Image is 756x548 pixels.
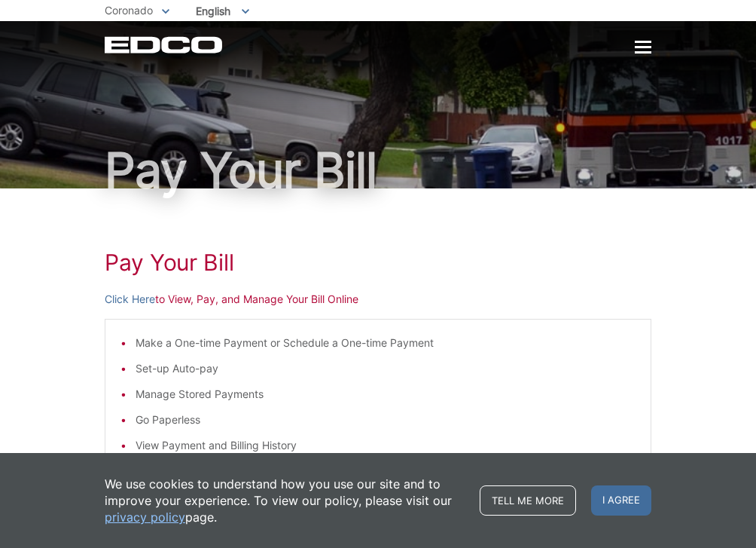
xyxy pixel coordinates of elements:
[136,335,636,351] li: Make a One-time Payment or Schedule a One-time Payment
[105,291,651,308] p: to View, Pay, and Manage Your Bill Online
[105,146,651,194] h1: Pay Your Bill
[136,437,636,454] li: View Payment and Billing History
[136,412,636,428] li: Go Paperless
[105,4,153,17] span: Coronado
[105,476,465,525] p: We use cookies to understand how you use our site and to improve your experience. To view our pol...
[105,291,155,308] a: Click Here
[105,249,651,276] h1: Pay Your Bill
[480,485,576,516] a: Tell me more
[136,360,636,377] li: Set-up Auto-pay
[136,386,636,403] li: Manage Stored Payments
[105,509,185,525] a: privacy policy
[591,485,651,516] span: I agree
[105,36,224,54] a: EDCD logo. Return to the homepage.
